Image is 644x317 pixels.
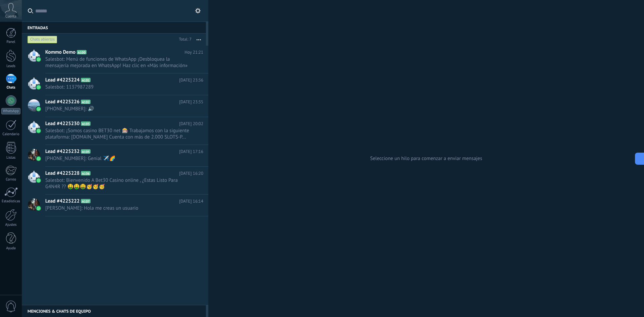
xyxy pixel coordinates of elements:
[176,36,192,43] div: Total: 7
[36,57,41,62] img: waba.svg
[81,100,91,104] span: A102
[22,95,208,117] a: Lead #4225226 A102 [DATE] 23:35 [PHONE_NUMBER]: 🔊
[81,171,91,175] span: A106
[179,120,203,127] span: [DATE] 20:02
[1,132,21,137] div: Calendario
[36,107,41,111] img: waba.svg
[179,170,203,177] span: [DATE] 16:20
[1,156,21,160] div: Listas
[45,177,191,190] span: Salesbot: Bienvenido A Bet30 Casino online , ¿Estas Listo Para G4N4R ?? 🤑🤑🤑🥳🥳🥳
[22,305,206,317] div: Menciones & Chats de equipo
[22,167,208,194] a: Lead #4225228 A106 [DATE] 16:20 Salesbot: Bienvenido A Bet30 Casino online , ¿Estas Listo Para G4...
[45,99,79,105] span: Lead #4225226
[77,50,87,54] span: A100
[22,73,208,95] a: Lead #4225224 A101 [DATE] 23:36 Salesbot: 1137987289
[36,85,41,90] img: waba.svg
[22,145,208,166] a: Lead #4225232 A105 [DATE] 17:16 [PHONE_NUMBER]: Genial ✈️🌈
[36,178,41,183] img: waba.svg
[22,21,206,34] div: Entradas
[1,40,21,44] div: Panel
[1,86,21,90] div: Chats
[81,199,91,203] span: A107
[1,223,21,227] div: Ajustes
[184,49,203,56] span: Hoy 21:21
[1,246,21,251] div: Ayuda
[45,56,191,69] span: Salesbot: Menú de funciones de WhatsApp ¡Desbloquea la mensajería mejorada en WhatsApp! Haz clic ...
[22,117,208,145] a: Lead #4225230 A103 [DATE] 20:02 Salesbot: ¡Somos casino BET30 net 🎰 Trabajamos con la siguiente p...
[45,77,79,84] span: Lead #4225224
[45,120,79,127] span: Lead #4225230
[45,127,191,140] span: Salesbot: ¡Somos casino BET30 net 🎰 Trabajamos con la siguiente plataforma: [DOMAIN_NAME] Cuenta ...
[1,64,21,68] div: Leads
[81,121,91,126] span: A103
[45,148,79,155] span: Lead #4225232
[36,128,41,133] img: waba.svg
[179,148,203,155] span: [DATE] 17:16
[45,170,79,177] span: Lead #4225228
[179,99,203,105] span: [DATE] 23:35
[45,106,191,112] span: [PHONE_NUMBER]: 🔊
[81,149,91,154] span: A105
[36,206,41,211] img: waba.svg
[179,77,203,84] span: [DATE] 23:36
[45,198,79,205] span: Lead #4225222
[1,108,20,114] div: WhatsApp
[22,195,208,216] a: Lead #4225222 A107 [DATE] 16:14 [PERSON_NAME]: Hola me creas un usuario
[192,34,206,46] button: Más
[1,177,21,182] div: Correo
[5,14,16,19] span: Cuenta
[45,155,191,162] span: [PHONE_NUMBER]: Genial ✈️🌈
[28,36,57,44] div: Chats abiertos
[45,205,191,211] span: [PERSON_NAME]: Hola me creas un usuario
[45,84,191,90] span: Salesbot: 1137987289
[1,199,21,204] div: Estadísticas
[81,78,91,82] span: A101
[22,46,208,73] a: Kommo Demo A100 Hoy 21:21 Salesbot: Menú de funciones de WhatsApp ¡Desbloquea la mensajería mejor...
[179,198,203,205] span: [DATE] 16:14
[45,49,75,56] span: Kommo Demo
[36,156,41,161] img: waba.svg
